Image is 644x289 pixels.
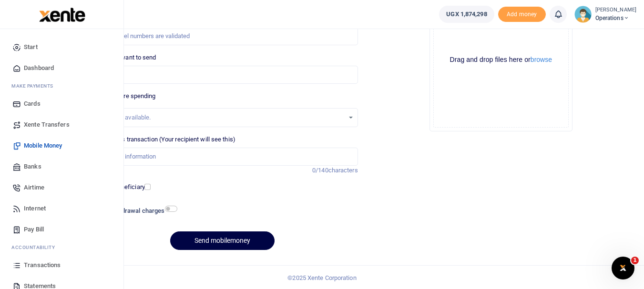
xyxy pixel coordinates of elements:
[24,183,44,192] span: Airtime
[612,257,634,279] iframe: Intercom live chat
[312,167,328,174] span: 0/140
[498,7,546,22] span: Add money
[574,6,592,23] img: profile-user
[8,93,116,114] a: Cards
[170,231,275,250] button: Send mobilemoney
[24,260,61,270] span: Transactions
[8,114,116,135] a: Xente Transfers
[8,37,116,58] a: Start
[87,27,358,45] input: MTN & Airtel numbers are validated
[631,257,639,264] span: 1
[435,6,498,23] li: Wallet ballance
[87,148,358,166] input: Enter extra information
[87,66,358,84] input: UGX
[24,99,41,109] span: Cards
[595,14,636,22] span: Operations
[595,6,636,14] small: [PERSON_NAME]
[8,177,116,198] a: Airtime
[24,42,38,52] span: Start
[19,244,55,251] span: countability
[531,56,552,63] button: browse
[8,219,116,240] a: Pay Bill
[94,113,344,122] div: No options available.
[87,135,235,144] label: Memo for this transaction (Your recipient will see this)
[24,225,44,234] span: Pay Bill
[328,167,358,174] span: characters
[24,120,70,130] span: Xente Transfers
[16,82,53,90] span: ake Payments
[574,6,636,23] a: profile-user [PERSON_NAME] Operations
[88,207,173,215] h6: Include withdrawal charges
[8,240,116,255] li: Ac
[38,10,85,18] a: logo-small logo-large logo-large
[24,204,46,213] span: Internet
[446,10,487,19] span: UGX 1,874,298
[24,162,41,171] span: Banks
[24,141,62,150] span: Mobile Money
[8,156,116,177] a: Banks
[8,255,116,276] a: Transactions
[498,10,546,17] a: Add money
[498,7,546,22] li: Toup your wallet
[24,63,54,73] span: Dashboard
[8,135,116,156] a: Mobile Money
[8,79,116,93] li: M
[439,6,494,23] a: UGX 1,874,298
[8,58,116,79] a: Dashboard
[39,8,85,22] img: logo-large
[434,55,568,64] div: Drag and drop files here or
[8,198,116,219] a: Internet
